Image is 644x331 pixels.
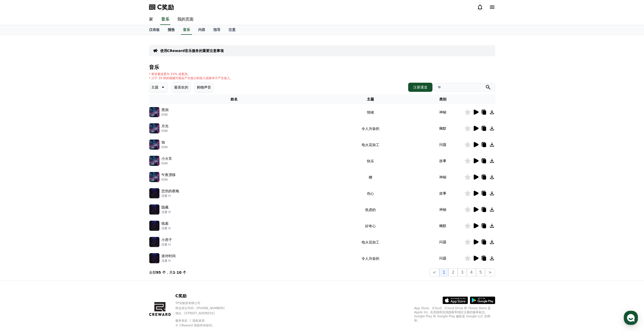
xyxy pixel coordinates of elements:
img: 音乐 [149,204,159,215]
img: 音乐 [149,140,159,150]
font: 令人兴奋的 [362,256,379,260]
font: 3 [461,270,464,275]
font: 10 个 [177,270,186,274]
font: YP实验室有限公司 [175,301,200,305]
font: 地址 : [STREET_ADDRESS] [175,311,215,315]
font: 仪表板 [149,28,160,32]
button: 注册通道 [408,83,432,92]
font: 幽默 [439,126,446,130]
font: 小火车 [161,156,172,161]
a: 注意 [224,25,240,35]
button: 主题 [149,82,168,92]
font: 神秘 [439,175,446,179]
button: 最喜欢的 [172,82,191,92]
a: 报告 [164,25,179,35]
font: 服务条款 [175,319,188,322]
font: 派对时间 [161,254,176,258]
a: Home [2,161,33,173]
font: 类别 [439,97,446,101]
font: 问题 [439,256,446,260]
a: 家 [145,14,157,25]
font: App Store、iCloud、iCloud Drive 和 iTunes Store 是 Apple Inc. 在美国和其他国家和地区注册的服务标志。Google Play 和 Google... [414,306,491,322]
button: < [429,268,439,276]
font: IGNI [161,178,168,181]
font: * 将音量设置为 15% 或更高。 [149,72,191,76]
font: > [488,270,492,275]
font: 流量 H [161,194,171,198]
font: 快乐 [367,159,374,163]
font: IGNI [161,145,168,149]
font: 音乐 [161,17,169,22]
font: 情绪 [367,110,374,114]
button: 4 [467,268,476,276]
a: Settings [65,161,97,173]
font: 95 个 [156,270,166,274]
button: 3 [458,268,467,276]
img: 音乐 [149,172,159,182]
font: 商业登记号码：[PHONE_NUMBER] [175,306,224,310]
font: 伤心 [367,191,374,196]
img: 音乐 [149,123,159,133]
font: 主题 [367,97,374,101]
font: 神秘 [439,110,446,114]
font: 姓名 [231,97,238,101]
font: 问题 [439,240,446,244]
img: 音乐 [149,253,159,263]
font: 流量 H [161,259,171,263]
span: Messages [42,169,57,173]
span: Home [13,168,22,172]
font: 购物声音 [197,85,211,89]
font: 流量 H [161,210,171,214]
a: 内容 [194,25,209,35]
font: 幽默 [439,224,446,228]
font: 故事 [439,159,446,163]
font: C奖励 [157,4,174,11]
span: Settings [75,168,87,172]
font: 家 [149,17,153,22]
font: 槽 [369,175,372,179]
a: 我的页面 [173,14,198,25]
a: 服务条款 [175,319,191,322]
font: 5 [479,270,482,275]
font: 1 [173,270,175,274]
font: 主题 [151,85,158,89]
font: 2 [452,270,454,275]
font: 隐藏 [161,205,169,209]
font: 流量 H [161,227,171,230]
img: 音乐 [149,221,159,231]
a: C奖励 [149,3,174,11]
a: Messages [33,161,65,173]
font: 电火花加工 [362,143,379,147]
font: 月光 [161,124,169,128]
font: 令人兴奋的 [362,127,379,131]
font: 注意 [228,28,236,32]
font: 故事 [439,191,446,195]
a: 音乐 [181,25,192,35]
font: 神秘 [439,207,446,212]
font: 黑洞 [161,108,169,112]
font: 小房子 [161,238,172,242]
img: 音乐 [149,156,159,166]
a: 指导 [209,25,224,35]
font: 音乐 [183,28,190,32]
a: 使用CReward音乐服务的重要注意事项 [160,48,224,53]
font: 音乐 [149,64,159,70]
font: 使用CReward音乐服务的重要注意事项 [160,49,224,53]
font: IGNI [161,162,168,165]
font: 我的页面 [177,17,194,22]
font: IGNI [161,129,168,133]
font: IGNI [161,113,168,116]
font: 蚀 [161,140,165,144]
img: 音乐 [149,237,159,247]
font: 午夜漂移 [161,173,176,177]
font: * 少于 35 秒的视频可能会产生较少的收入或根本不产生收入。 [149,76,233,80]
font: ，共 [166,270,173,274]
font: 焦虑的 [365,208,376,212]
font: 内容 [198,28,205,32]
font: 线索 [161,221,169,225]
font: 流量 H [161,243,171,246]
a: 隐私政策 [193,319,205,322]
button: 购物声音 [195,82,213,92]
a: 音乐 [160,14,170,25]
font: © CReward 保留所有权利。 [175,324,215,327]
